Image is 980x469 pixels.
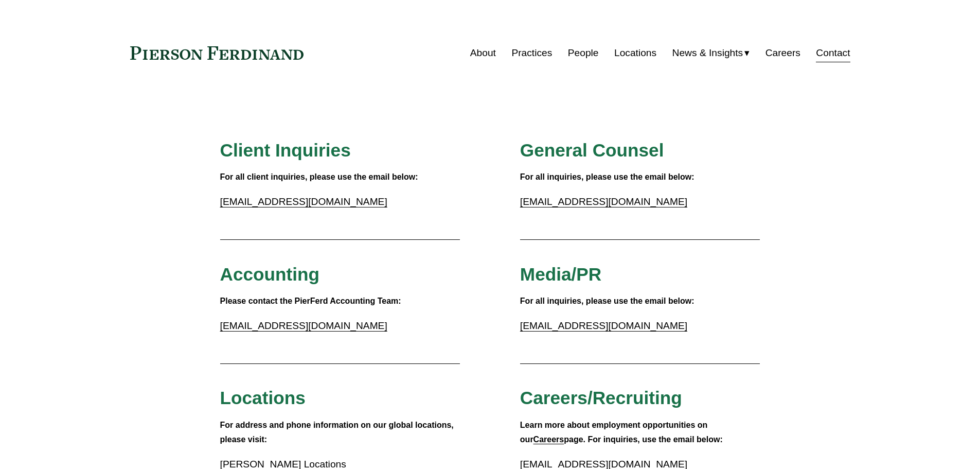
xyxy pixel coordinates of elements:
[220,172,418,181] strong: For all client inquiries, please use the email below:
[816,43,850,63] a: Contact
[765,43,800,63] a: Careers
[564,435,723,444] strong: page. For inquiries, use the email below:
[220,320,387,331] a: [EMAIL_ADDRESS][DOMAIN_NAME]
[614,43,656,63] a: Locations
[520,172,694,181] strong: For all inquiries, please use the email below:
[672,43,750,63] a: folder dropdown
[520,421,710,444] strong: Learn more about employment opportunities on our
[520,196,687,207] a: [EMAIL_ADDRESS][DOMAIN_NAME]
[520,297,694,305] strong: For all inquiries, please use the email below:
[533,435,564,444] a: Careers
[220,196,387,207] a: [EMAIL_ADDRESS][DOMAIN_NAME]
[220,388,306,408] span: Locations
[520,388,682,408] span: Careers/Recruiting
[220,297,401,305] strong: Please contact the PierFerd Accounting Team:
[220,140,351,160] span: Client Inquiries
[511,43,552,63] a: Practices
[520,320,687,331] a: [EMAIL_ADDRESS][DOMAIN_NAME]
[220,264,320,284] span: Accounting
[220,421,456,444] strong: For address and phone information on our global locations, please visit:
[672,44,743,62] span: News & Insights
[520,140,664,160] span: General Counsel
[520,264,601,284] span: Media/PR
[470,43,496,63] a: About
[568,43,599,63] a: People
